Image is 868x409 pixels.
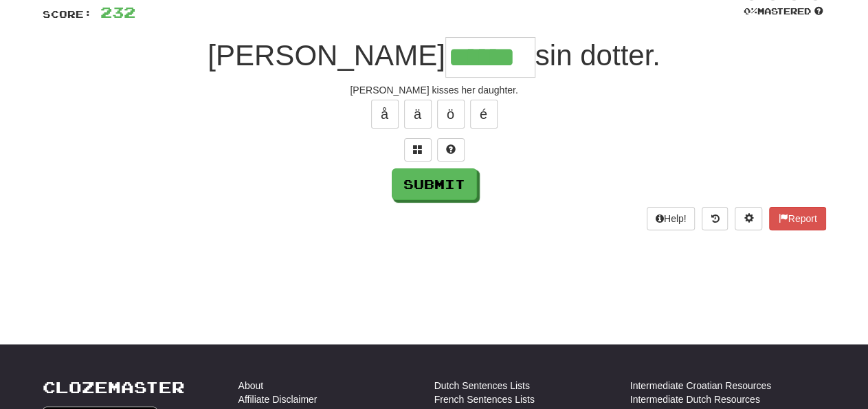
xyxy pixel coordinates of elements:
[702,207,728,230] button: Round history (alt+y)
[741,5,826,18] div: Mastered
[470,100,498,129] button: é
[437,100,465,129] button: ö
[371,100,399,129] button: å
[630,393,760,406] a: Intermediate Dutch Resources
[744,5,757,16] span: 0 %
[437,138,465,162] button: Single letter hint - you only get 1 per sentence and score half the points! alt+h
[43,8,92,20] span: Score:
[43,379,185,396] a: Clozemaster
[392,168,477,200] button: Submit
[238,379,264,393] a: About
[769,207,825,230] button: Report
[434,393,535,406] a: French Sentences Lists
[630,379,771,393] a: Intermediate Croatian Resources
[43,83,826,97] div: [PERSON_NAME] kisses her daughter.
[100,3,135,21] span: 232
[238,393,318,406] a: Affiliate Disclaimer
[208,39,445,71] span: [PERSON_NAME]
[404,100,432,129] button: ä
[434,379,530,393] a: Dutch Sentences Lists
[647,207,695,230] button: Help!
[404,138,432,162] button: Switch sentence to multiple choice alt+p
[535,39,660,71] span: sin dotter.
